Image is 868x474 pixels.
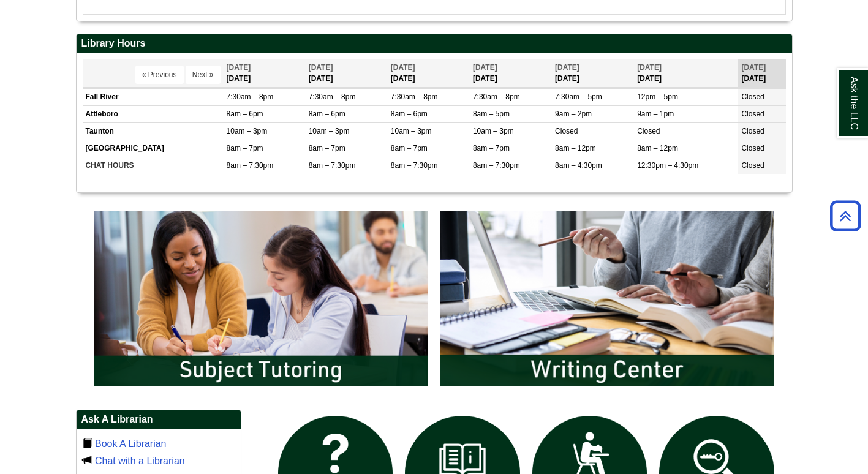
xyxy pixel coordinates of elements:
[741,144,764,152] span: Closed
[224,59,306,87] th: [DATE]
[391,110,428,118] span: 8am – 6pm
[637,144,678,152] span: 8am – 12pm
[555,161,602,170] span: 8am – 4:30pm
[741,127,764,135] span: Closed
[95,456,185,466] a: Chat with a Librarian
[309,127,350,135] span: 10am – 3pm
[473,110,510,118] span: 8am – 5pm
[83,88,224,105] td: Fall River
[473,92,520,101] span: 7:30am – 8pm
[227,92,274,101] span: 7:30am – 8pm
[637,161,698,170] span: 12:30pm – 4:30pm
[83,105,224,122] td: Attleboro
[227,161,274,170] span: 8am – 7:30pm
[391,92,438,101] span: 7:30am – 8pm
[227,110,263,118] span: 8am – 6pm
[555,110,592,118] span: 9am – 2pm
[309,161,356,170] span: 8am – 7:30pm
[473,127,514,135] span: 10am – 3pm
[186,66,221,84] button: Next »
[473,144,510,152] span: 8am – 7pm
[309,144,345,152] span: 8am – 7pm
[741,63,766,72] span: [DATE]
[227,63,251,72] span: [DATE]
[135,66,184,84] button: « Previous
[473,63,497,72] span: [DATE]
[741,92,764,101] span: Closed
[738,59,785,87] th: [DATE]
[637,110,674,118] span: 9am – 1pm
[637,127,660,135] span: Closed
[83,122,224,140] td: Taunton
[637,63,662,72] span: [DATE]
[77,34,792,53] h2: Library Hours
[77,410,241,429] h2: Ask A Librarian
[826,208,865,224] a: Back to Top
[555,92,602,101] span: 7:30am – 5pm
[555,127,578,135] span: Closed
[391,63,415,72] span: [DATE]
[470,59,552,87] th: [DATE]
[637,92,678,101] span: 12pm – 5pm
[552,59,634,87] th: [DATE]
[309,110,345,118] span: 8am – 6pm
[391,161,438,170] span: 8am – 7:30pm
[391,127,432,135] span: 10am – 3pm
[227,144,263,152] span: 8am – 7pm
[309,92,356,101] span: 7:30am – 8pm
[306,59,388,87] th: [DATE]
[83,157,224,175] td: CHAT HOURS
[391,144,428,152] span: 8am – 7pm
[88,205,434,391] img: Subject Tutoring Information
[741,161,764,170] span: Closed
[388,59,470,87] th: [DATE]
[434,205,780,391] img: Writing Center Information
[555,144,596,152] span: 8am – 12pm
[634,59,738,87] th: [DATE]
[473,161,520,170] span: 8am – 7:30pm
[555,63,579,72] span: [DATE]
[227,127,268,135] span: 10am – 3pm
[95,438,167,449] a: Book A Librarian
[88,205,780,397] div: slideshow
[741,110,764,118] span: Closed
[83,140,224,157] td: [GEOGRAPHIC_DATA]
[309,63,333,72] span: [DATE]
